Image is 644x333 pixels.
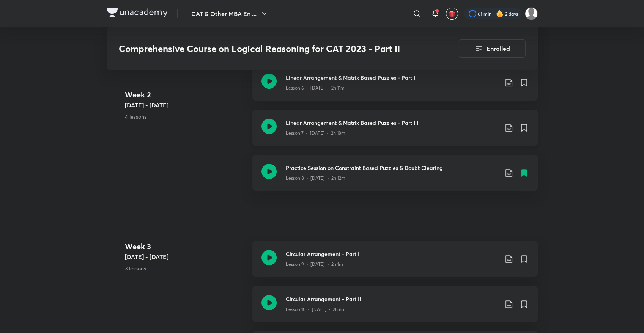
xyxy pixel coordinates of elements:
[252,64,538,110] a: Linear Arrangement & Matrix Based Puzzles - Part IILesson 6 • [DATE] • 2h 11m
[125,252,246,261] h5: [DATE] - [DATE]
[286,130,345,137] p: Lesson 7 • [DATE] • 2h 18m
[125,113,246,121] p: 4 lessons
[125,241,246,252] h4: Week 3
[107,8,168,17] img: Company Logo
[449,10,455,17] img: avatar
[286,74,498,82] h3: Linear Arrangement & Matrix Based Puzzles - Part II
[286,295,498,303] h3: Circular Arrangement - Part II
[252,110,538,155] a: Linear Arrangement & Matrix Based Puzzles - Part IIILesson 7 • [DATE] • 2h 18m
[252,286,538,331] a: Circular Arrangement - Part IILesson 10 • [DATE] • 2h 6m
[119,43,416,54] h3: Comprehensive Course on Logical Reasoning for CAT 2023 - Part II
[286,261,343,268] p: Lesson 9 • [DATE] • 2h 1m
[187,6,273,21] button: CAT & Other MBA En ...
[107,8,168,19] a: Company Logo
[252,241,538,286] a: Circular Arrangement - Part ILesson 9 • [DATE] • 2h 1m
[286,306,346,313] p: Lesson 10 • [DATE] • 2h 6m
[496,10,504,17] img: streak
[446,8,458,20] button: avatar
[125,264,246,272] p: 3 lessons
[286,164,498,172] h3: Practice Session on Constraint Based Puzzles & Doubt Clearing
[286,250,498,258] h3: Circular Arrangement - Part I
[525,7,538,20] img: Sameeran Panda
[459,39,526,58] button: Enrolled
[286,119,498,127] h3: Linear Arrangement & Matrix Based Puzzles - Part III
[252,155,538,200] a: Practice Session on Constraint Based Puzzles & Doubt ClearingLesson 8 • [DATE] • 2h 12m
[286,175,345,182] p: Lesson 8 • [DATE] • 2h 12m
[125,101,246,110] h5: [DATE] - [DATE]
[286,85,345,91] p: Lesson 6 • [DATE] • 2h 11m
[125,89,246,101] h4: Week 2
